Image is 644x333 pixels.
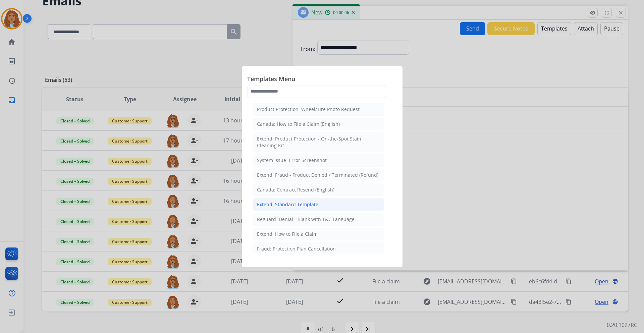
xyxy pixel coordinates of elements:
div: Extend: Fraud - Product Denied / Terminated (Refund) [257,172,378,178]
span: Templates Menu [247,74,397,85]
div: Fraud: Protection Plan Cancellation [257,245,336,252]
div: Canada: How to File a Claim (English) [257,121,340,127]
div: Reguard: Denial - Blank with T&C Language [257,216,355,223]
div: Extend: Standard Template [257,201,318,208]
div: Canada: Contract Resend (English) [257,186,334,193]
div: System Issue: Error Screenshot [257,157,327,164]
div: Extend: Product Protection - On-the-Spot Stain Cleaning Kit [257,135,380,149]
div: Extend: How to File a Claim [257,231,318,237]
div: Product Protection: Wheel/Tire Photo Request [257,106,360,113]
